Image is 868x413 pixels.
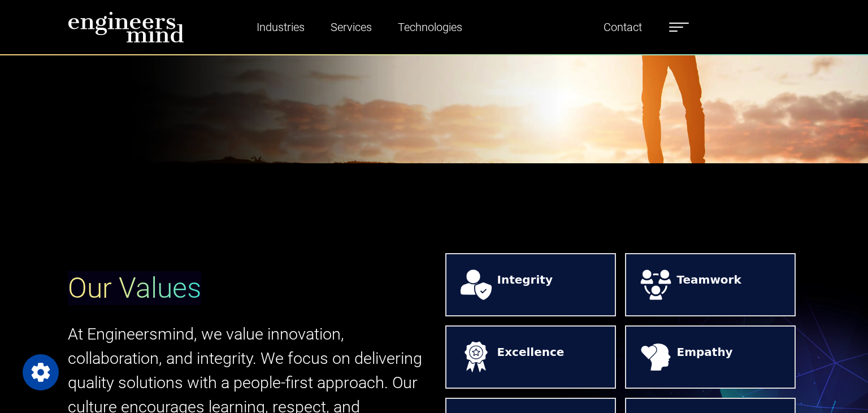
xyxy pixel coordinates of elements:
img: logo [68,11,184,43]
a: Industries [252,14,309,40]
img: logos [458,267,494,303]
span: Our Values [68,272,201,305]
a: Contact [599,14,646,40]
img: logos [637,339,674,376]
a: Services [326,14,376,40]
strong: Excellence [497,344,565,371]
strong: Empathy [677,344,733,371]
img: logos [458,339,494,376]
strong: Teamwork [677,271,741,298]
a: Technologies [393,14,467,40]
strong: Integrity [497,271,553,298]
img: logos [637,267,674,303]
